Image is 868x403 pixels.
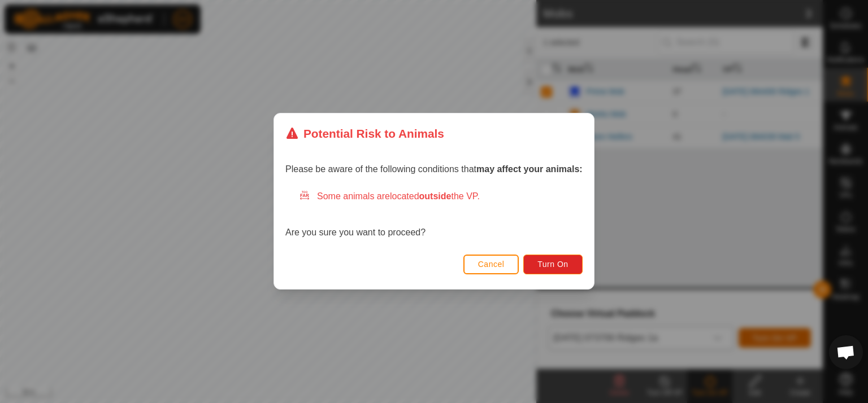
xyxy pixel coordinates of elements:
[285,190,583,240] div: Are you sure you want to proceed?
[538,260,568,269] span: Turn On
[285,165,583,174] span: Please be aware of the following conditions that
[299,190,583,204] div: Some animals are
[463,255,519,274] button: Cancel
[524,255,583,274] button: Turn On
[476,165,583,174] strong: may affect your animals:
[478,260,505,269] span: Cancel
[390,192,480,201] span: located the VP.
[829,335,863,369] a: Open chat
[419,192,452,201] strong: outside
[285,125,444,142] div: Potential Risk to Animals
